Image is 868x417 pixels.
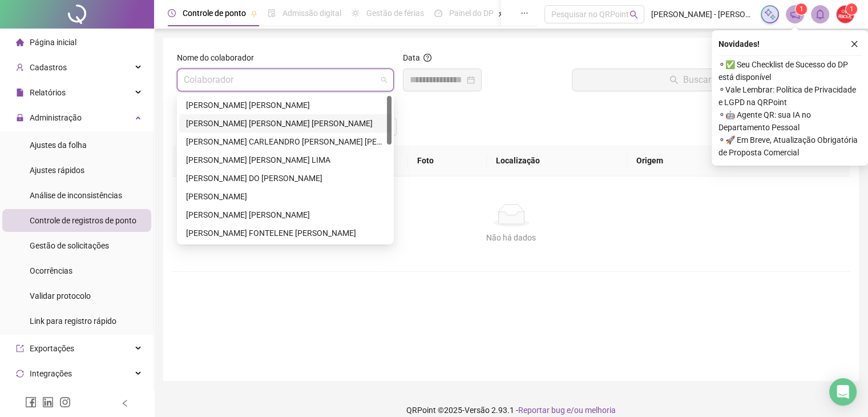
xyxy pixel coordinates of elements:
span: Gestão de solicitações [30,241,109,250]
span: question-circle [423,54,431,62]
span: file [16,89,24,97]
div: [PERSON_NAME] CARLEANDRO [PERSON_NAME] [PERSON_NAME] [186,135,385,148]
th: Origem [627,145,729,177]
span: ⚬ ✅ Seu Checklist de Sucesso do DP está disponível [718,58,861,83]
div: CARLOS ANDRÉ ALVES DE SOUSA [179,206,391,224]
div: Open Intercom Messenger [829,378,857,406]
div: BIANCA GOMES DE ARAUJO [179,187,391,206]
span: Análise de inconsistências [30,191,122,200]
span: Relatórios [30,88,66,97]
span: Link para registro rápido [30,316,116,326]
span: Reportar bug e/ou melhoria [518,406,616,415]
sup: Atualize o seu contato no menu Meus Dados [846,3,857,15]
span: export [16,344,24,352]
div: [PERSON_NAME] DO [PERSON_NAME] [186,172,385,185]
span: pushpin [498,10,505,17]
span: Página inicial [30,38,76,47]
img: sparkle-icon.fc2bf0ac1784a2077858766a79e2daf3.svg [764,8,776,21]
span: bell [815,9,825,19]
span: Validar protocolo [30,291,91,300]
span: 1 [800,5,804,13]
div: ARNALDO DO NASCIMENTO [179,169,391,187]
img: 67733 [837,6,854,23]
span: ⚬ 🤖 Agente QR: sua IA no Departamento Pessoal [718,109,861,134]
span: left [121,399,129,407]
div: CÉSAR AUGUSTO FONTELENE SOUSA [179,224,391,242]
span: Controle de ponto [183,9,246,18]
span: ellipsis [520,9,528,17]
div: [PERSON_NAME] [PERSON_NAME] [186,209,385,221]
div: [PERSON_NAME] [186,190,385,203]
div: [PERSON_NAME] [PERSON_NAME] [186,99,385,111]
label: Nome do colaborador [177,51,261,64]
span: ⚬ Vale Lembrar: Política de Privacidade e LGPD na QRPoint [718,83,861,109]
span: dashboard [434,9,442,17]
span: notification [790,9,800,19]
span: [PERSON_NAME] - [PERSON_NAME] [PERSON_NAME] [651,8,754,21]
div: ANTONIO DANILO DA SILVA LIMA [179,151,391,169]
th: Foto [408,145,487,177]
span: sync [16,370,24,378]
span: Data [403,53,420,62]
div: ANTONIO ANDERSON CARNEIRO FERREIRA [179,114,391,133]
div: [PERSON_NAME] FONTELENE [PERSON_NAME] [186,227,385,239]
div: ANA LETICIA DE ARAUJO VASCONCELOS [179,96,391,114]
span: Gestão de férias [366,9,424,18]
span: clock-circle [168,9,176,17]
span: facebook [25,396,37,408]
span: instagram [59,396,71,408]
span: ⚬ 🚀 Em Breve, Atualização Obrigatória de Proposta Comercial [718,134,861,159]
span: Exportações [30,344,74,353]
span: Administração [30,113,82,122]
sup: 1 [796,3,807,15]
button: Buscar registros [572,69,845,91]
span: Integrações [30,369,72,378]
div: [PERSON_NAME] [PERSON_NAME] LIMA [186,154,385,166]
div: [PERSON_NAME] [PERSON_NAME] [PERSON_NAME] [186,117,385,130]
span: search [629,10,638,19]
span: Painel do DP [449,9,494,18]
span: lock [16,114,24,122]
span: file-done [268,9,276,17]
span: Novidades ! [718,38,760,50]
div: Não há dados [186,231,836,244]
span: Ocorrências [30,266,72,275]
span: 1 [850,5,854,13]
span: pushpin [251,10,257,17]
span: user-add [16,63,24,71]
span: Admissão digital [282,9,341,18]
span: Ajustes rápidos [30,166,84,175]
span: close [850,40,858,48]
div: ANTONIO CARLEANDRO DE ASSIS ALVES [179,133,391,151]
span: linkedin [42,396,54,408]
span: sun [352,9,360,17]
span: Cadastros [30,63,67,72]
span: Ajustes da folha [30,141,87,150]
span: Versão [465,406,490,415]
span: home [16,38,24,46]
span: Controle de registros de ponto [30,216,136,225]
th: Localização [487,145,627,177]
